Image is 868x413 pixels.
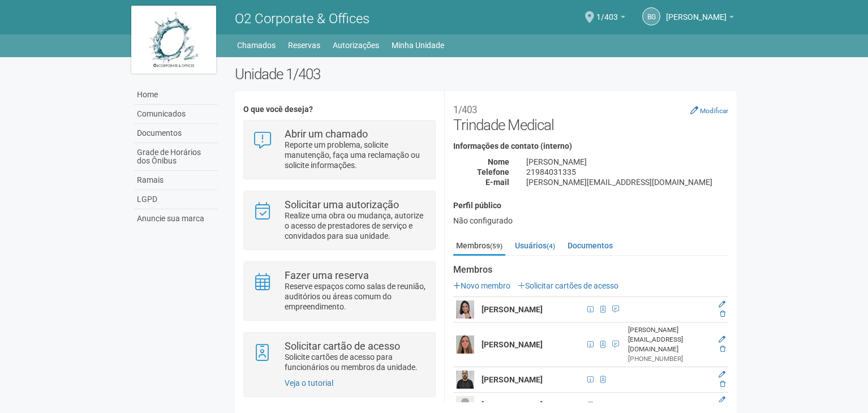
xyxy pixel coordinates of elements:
[453,201,728,210] h4: Perfil público
[565,237,616,254] a: Documentos
[285,140,427,170] p: Reporte um problema, solicite manutenção, faça uma reclamação ou solicite informações.
[237,37,276,53] a: Chamados
[453,142,728,150] h4: Informações de contato (interno)
[596,14,625,23] a: 1/403
[482,401,543,410] strong: [PERSON_NAME]
[285,378,333,388] a: Veja o tutorial
[482,340,543,349] strong: [PERSON_NAME]
[482,305,543,314] strong: [PERSON_NAME]
[243,105,435,114] h4: O que você deseja?
[285,199,399,210] strong: Solicitar uma autorização
[485,178,509,187] strong: E-mail
[252,200,426,241] a: Solicitar uma autorização Realize uma obra ou mudança, autorize o acesso de prestadores de serviç...
[456,300,474,319] img: user.png
[596,2,618,21] span: 1/403
[134,143,218,171] a: Grade de Horários dos Ônibus
[235,11,369,27] span: O2 Corporate & Offices
[518,167,737,177] div: 21984031335
[719,396,725,404] a: Editar membro
[134,171,218,190] a: Ramais
[720,345,725,353] a: Excluir membro
[134,124,218,143] a: Documentos
[134,209,218,228] a: Anuncie sua marca
[477,167,509,177] strong: Telefone
[285,340,400,352] strong: Solicitar cartão de acesso
[134,190,218,209] a: LGPD
[285,269,369,281] strong: Fazer uma reserva
[628,354,711,364] div: [PHONE_NUMBER]
[719,300,725,308] a: Editar membro
[453,265,728,275] strong: Membros
[547,242,555,250] small: (4)
[453,100,728,134] h2: Trindade Medical
[488,157,509,166] strong: Nome
[392,37,444,53] a: Minha Unidade
[453,237,505,256] a: Membros(59)
[453,216,728,226] div: Não configurado
[235,66,737,83] h2: Unidade 1/403
[720,310,725,318] a: Excluir membro
[666,2,727,21] span: Bruna Garrido
[512,237,558,254] a: Usuários(4)
[134,105,218,124] a: Comunicados
[252,270,426,312] a: Fazer uma reserva Reserve espaços como salas de reunião, auditórios ou áreas comum do empreendime...
[700,107,728,115] small: Modificar
[719,335,725,343] a: Editar membro
[456,335,474,354] img: user.png
[628,325,711,354] div: [PERSON_NAME][EMAIL_ADDRESS][DOMAIN_NAME]
[134,85,218,105] a: Home
[131,6,216,74] img: logo.jpg
[490,242,502,250] small: (59)
[285,128,368,140] strong: Abrir um chamado
[518,157,737,167] div: [PERSON_NAME]
[518,281,618,290] a: Solicitar cartões de acesso
[482,375,543,384] strong: [PERSON_NAME]
[518,177,737,187] div: [PERSON_NAME][EMAIL_ADDRESS][DOMAIN_NAME]
[719,371,725,378] a: Editar membro
[642,7,660,25] a: BG
[720,380,725,388] a: Excluir membro
[456,371,474,389] img: user.png
[666,14,734,23] a: [PERSON_NAME]
[690,106,728,115] a: Modificar
[453,281,510,290] a: Novo membro
[333,37,379,53] a: Autorizações
[285,210,427,241] p: Realize uma obra ou mudança, autorize o acesso de prestadores de serviço e convidados para sua un...
[285,352,427,372] p: Solicite cartões de acesso para funcionários ou membros da unidade.
[288,37,320,53] a: Reservas
[252,129,426,170] a: Abrir um chamado Reporte um problema, solicite manutenção, faça uma reclamação ou solicite inform...
[285,281,427,312] p: Reserve espaços como salas de reunião, auditórios ou áreas comum do empreendimento.
[252,341,426,372] a: Solicitar cartão de acesso Solicite cartões de acesso para funcionários ou membros da unidade.
[453,104,477,115] small: 1/403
